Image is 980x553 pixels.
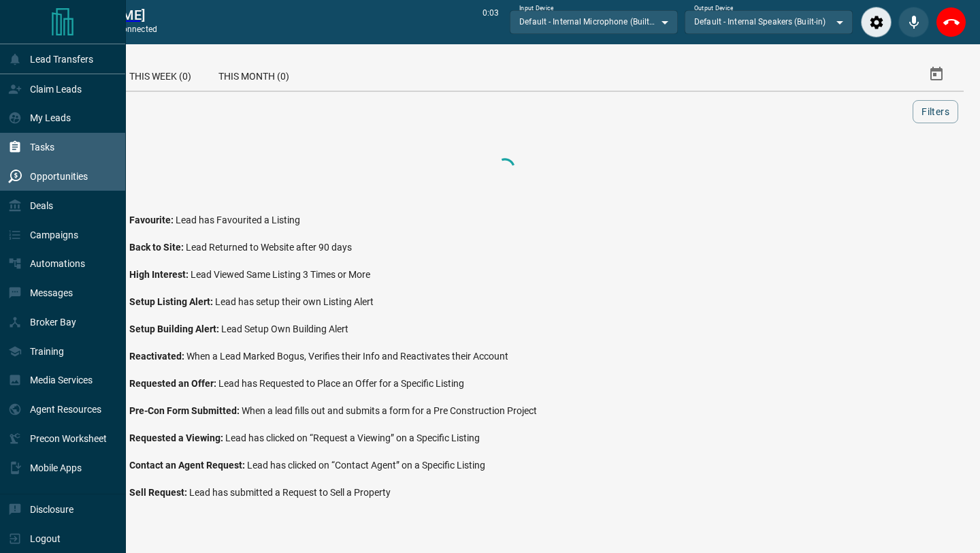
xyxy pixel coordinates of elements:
[898,7,929,37] div: Mute
[685,10,853,33] div: Default - Internal Speakers (Built-in)
[242,405,537,416] span: When a lead fills out and submits a form for a Pre Construction Project
[920,58,953,91] button: Select Date Range
[694,4,733,13] label: Output Device
[129,269,191,280] span: High Interest
[221,323,348,334] span: Lead Setup Own Building Alert
[519,4,554,13] label: Input Device
[176,215,300,225] span: Lead has Favourited a Listing
[225,432,480,443] span: Lead has clicked on “Request a Viewing” on a Specific Listing
[483,7,499,37] p: 0:03
[215,296,374,307] span: Lead has setup their own Listing Alert
[913,100,958,123] button: Filters
[205,58,303,91] div: This Month (0)
[218,378,464,389] span: Lead has Requested to Place an Offer for a Specific Listing
[186,242,352,253] span: Lead Returned to Website after 90 days
[861,7,892,37] div: Audio Settings
[129,351,186,362] span: Reactivated
[936,7,966,37] div: End Call
[116,58,205,91] div: This Week (0)
[129,242,186,253] span: Back to Site
[247,460,485,471] span: Lead has clicked on “Contact Agent” on a Specific Listing
[129,215,176,225] span: Favourite
[129,432,225,443] span: Requested a Viewing
[129,296,215,307] span: Setup Listing Alert
[191,269,370,280] span: Lead Viewed Same Listing 3 Times or More
[437,155,573,182] div: Loading
[129,487,189,498] span: Sell Request
[189,487,391,498] span: Lead has submitted a Request to Sell a Property
[129,405,242,416] span: Pre-Con Form Submitted
[129,323,221,334] span: Setup Building Alert
[117,25,157,34] span: connected
[129,378,218,389] span: Requested an Offer
[510,10,678,33] div: Default - Internal Microphone (Built-in)
[129,460,247,471] span: Contact an Agent Request
[186,351,508,362] span: When a Lead Marked Bogus, Verifies their Info and Reactivates their Account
